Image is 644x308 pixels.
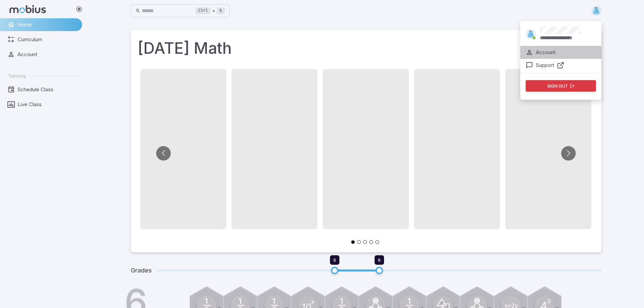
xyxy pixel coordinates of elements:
[8,73,26,79] span: Tutoring
[375,240,379,244] button: Go to slide 5
[156,146,171,161] button: Go to previous slide
[363,240,367,244] button: Go to slide 3
[196,7,211,14] kbd: Ctrl
[526,80,596,92] button: Sign out
[378,257,381,263] span: 6
[138,37,595,60] h1: [DATE] Math
[18,51,77,58] span: Account
[18,21,77,28] span: Home
[217,7,224,14] kbd: k
[351,240,355,244] button: Go to slide 1
[333,257,336,263] span: 5
[369,240,373,244] button: Go to slide 4
[18,86,77,93] span: Schedule Class
[131,266,152,275] h5: Grades
[536,62,554,69] p: Support
[18,36,77,43] span: Curriculum
[357,240,361,244] button: Go to slide 2
[536,49,555,56] p: Account
[591,6,601,16] img: trapezoid.svg
[18,101,77,108] span: Live Class
[526,29,536,39] img: trapezoid.svg
[196,7,225,15] div: +
[561,146,576,161] button: Go to next slide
